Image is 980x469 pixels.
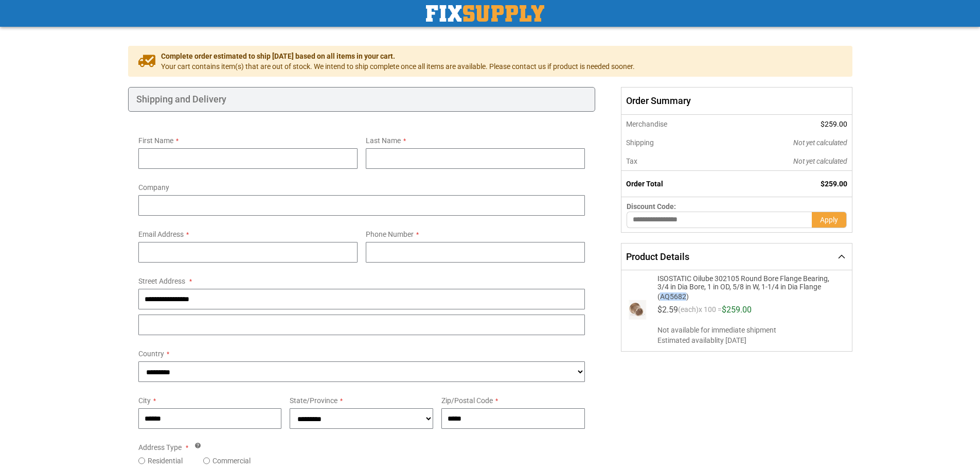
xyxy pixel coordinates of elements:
[657,291,830,301] span: (AQ5682)
[161,61,635,72] span: Your cart contains item(s) that are out of stock. We intend to ship complete once all items are a...
[441,396,493,405] span: Zip/Postal Code
[699,306,722,318] span: x 100 =
[138,443,182,451] span: Address Type
[138,277,185,285] span: Street Address
[793,157,847,165] span: Not yet calculated
[657,305,678,315] span: $2.59
[426,5,544,22] img: Fix Industrial Supply
[626,180,663,188] strong: Order Total
[128,87,596,112] div: Shipping and Delivery
[793,138,847,147] span: Not yet calculated
[138,136,173,145] span: First Name
[820,216,838,224] span: Apply
[161,51,635,61] span: Complete order estimated to ship [DATE] based on all items in your cart.
[138,183,169,192] span: Company
[657,335,843,345] span: Estimated availablity [DATE]
[812,212,847,228] button: Apply
[657,274,830,291] span: ISOSTATIC Oilube 302105 Round Bore Flange Bearing, 3/4 in Dia Bore, 1 in OD, 5/8 in W, 1-1/4 in D...
[678,306,699,318] span: (each)
[138,396,151,405] span: City
[627,300,647,320] img: ISOSTATIC Oilube 302105 Round Bore Flange Bearing, 3/4 in Dia Bore, 1 in OD, 5/8 in W, 1-1/4 in D...
[138,230,184,238] span: Email Address
[626,251,689,262] span: Product Details
[722,305,752,315] span: $259.00
[426,5,544,22] a: store logo
[657,325,843,335] span: Not available for immediate shipment
[621,87,852,115] span: Order Summary
[212,456,251,466] label: Commercial
[626,138,654,147] span: Shipping
[366,136,401,145] span: Last Name
[821,120,847,128] span: $259.00
[138,350,164,358] span: Country
[366,230,414,238] span: Phone Number
[290,396,337,405] span: State/Province
[148,456,183,466] label: Residential
[821,180,847,188] span: $259.00
[627,202,676,211] span: Discount Code:
[621,115,724,133] th: Merchandise
[621,152,724,171] th: Tax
